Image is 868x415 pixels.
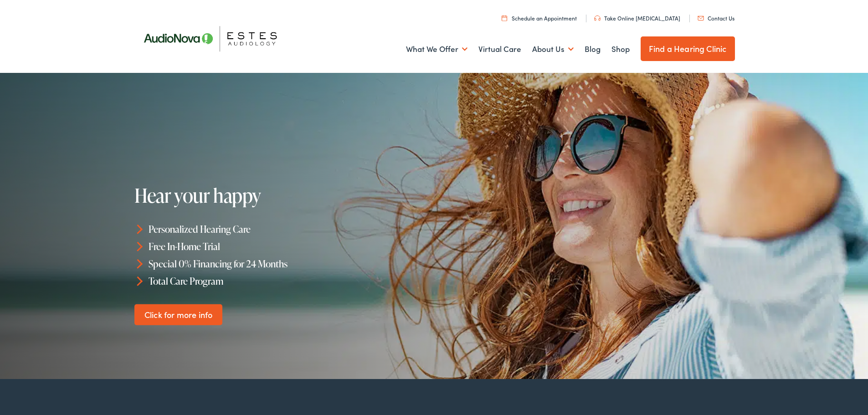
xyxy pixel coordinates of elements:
[698,14,734,22] a: Contact Us
[532,32,574,66] a: About Us
[585,32,601,66] a: Blog
[134,255,438,272] li: Special 0% Financing for 24 Months
[698,16,704,20] img: utility icon
[478,32,521,66] a: Virtual Care
[134,238,438,255] li: Free In-Home Trial
[134,185,411,206] h1: Hear your happy
[641,36,735,61] a: Find a Hearing Clinic
[134,272,438,289] li: Total Care Program
[406,32,467,66] a: What We Offer
[611,32,630,66] a: Shop
[594,14,680,22] a: Take Online [MEDICAL_DATA]
[134,220,438,238] li: Personalized Hearing Care
[502,14,577,22] a: Schedule an Appointment
[134,304,222,325] a: Click for more info
[502,15,507,21] img: utility icon
[594,15,601,21] img: utility icon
